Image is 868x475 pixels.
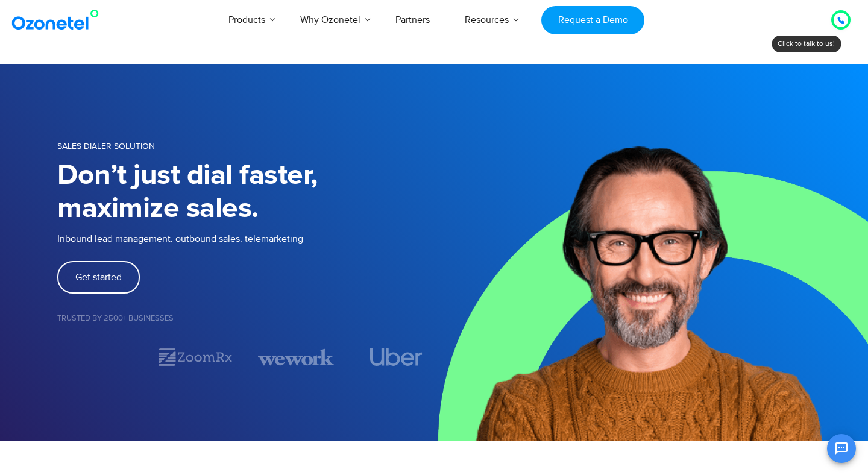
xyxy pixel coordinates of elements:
[370,348,422,366] img: uber
[57,141,155,151] span: SALES DIALER SOLUTION
[57,159,434,225] h1: Don’t just dial faster, maximize sales.
[541,6,644,34] a: Request a Demo
[57,315,434,322] h5: Trusted by 2500+ Businesses
[258,347,334,368] img: wework
[57,347,434,368] div: Image Carousel
[75,272,122,282] span: Get started
[827,434,856,463] button: Open chat
[57,261,140,294] a: Get started
[358,348,434,366] div: 4 / 7
[157,347,233,368] img: zoomrx
[57,231,434,246] p: Inbound lead management. outbound sales. telemarketing
[258,347,334,368] div: 3 / 7
[157,347,233,368] div: 2 / 7
[57,350,133,364] div: 1 / 7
